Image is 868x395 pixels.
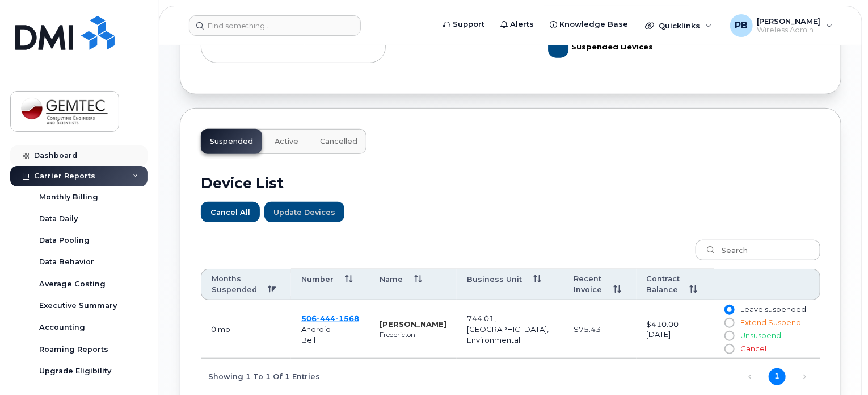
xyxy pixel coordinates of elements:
[457,269,563,301] th: Business Unit: activate to sort column ascending
[264,202,344,222] button: Update Devices
[796,368,813,385] a: Next
[757,16,821,26] span: [PERSON_NAME]
[380,331,415,339] small: Fredericton
[435,13,492,36] a: Support
[724,344,734,354] input: Cancel
[637,14,720,37] div: Quicklinks
[301,325,331,334] span: Android
[201,300,291,359] td: 0 mo
[492,13,542,36] a: Alerts
[457,300,563,359] td: 744.01, [GEOGRAPHIC_DATA], Environmental
[301,335,315,344] span: Bell
[724,331,734,340] input: Unsuspend
[201,269,291,301] th: Months Suspended: activate to sort column descending
[542,13,636,36] a: Knowledge Base
[291,269,369,301] th: Number: activate to sort column ascending
[559,19,628,30] span: Knowledge Base
[741,305,807,314] span: Leave suspended
[548,33,653,63] g: Legend
[722,14,841,37] div: Patricia Boulanger
[201,366,320,385] div: Showing 1 to 1 of 1 entries
[637,269,714,301] th: Contract Balance: activate to sort column ascending
[189,15,361,36] input: Find something...
[380,319,446,329] strong: [PERSON_NAME]
[741,318,802,327] span: Extend Suspend
[769,368,786,385] a: 1
[735,19,748,32] span: PB
[317,314,335,323] span: 444
[201,174,820,192] h2: Device List
[696,240,820,260] input: Search
[548,33,653,63] g: Suspended Devices
[210,207,250,218] span: Cancel All
[757,26,821,35] span: Wireless Admin
[335,314,359,323] span: 1568
[201,202,260,222] button: Cancel All
[453,19,484,30] span: Support
[647,329,704,340] div: [DATE]
[741,344,767,353] span: Cancel
[724,318,734,327] input: Extend Suspend
[724,305,734,314] input: Leave suspended
[741,368,759,385] a: Previous
[637,300,714,359] td: $410.00
[563,269,637,301] th: Recent Invoice: activate to sort column ascending
[659,21,700,30] span: Quicklinks
[563,300,637,359] td: $75.43
[273,207,335,218] span: Update Devices
[369,269,457,301] th: Name: activate to sort column ascending
[320,137,357,146] span: Cancelled
[510,19,534,30] span: Alerts
[741,331,782,340] span: Unsuspend
[301,314,359,323] span: 506
[275,137,298,146] span: Active
[301,314,359,323] a: 5064441568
